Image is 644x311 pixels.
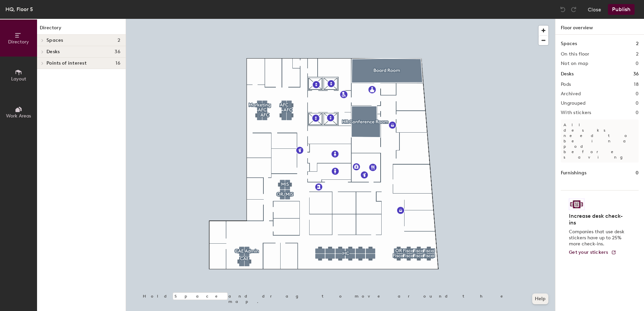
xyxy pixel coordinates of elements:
[8,39,29,45] span: Directory
[569,199,584,210] img: Sticker logo
[561,70,574,78] h1: Desks
[5,5,33,13] div: HQ, Floor 5
[11,76,26,82] span: Layout
[561,119,639,163] p: All desks need to be in a pod before saving
[569,229,626,247] p: Companies that use desk stickers have up to 25% more check-ins.
[46,61,87,66] span: Points of interest
[561,169,586,177] h1: Furnishings
[636,110,639,115] h2: 0
[6,113,31,119] span: Work Areas
[561,51,589,57] h2: On this floor
[37,24,126,35] h1: Directory
[634,82,639,87] h2: 18
[569,213,626,226] h4: Increase desk check-ins
[570,6,577,13] img: Redo
[608,4,635,15] button: Publish
[46,38,63,43] span: Spaces
[636,91,639,97] h2: 0
[569,249,608,255] span: Get your stickers
[633,70,639,78] h1: 36
[561,91,581,97] h2: Archived
[636,61,639,66] h2: 0
[532,293,548,304] button: Help
[588,4,601,15] button: Close
[118,38,120,43] span: 2
[115,49,120,55] span: 36
[636,169,639,177] h1: 0
[561,110,591,115] h2: With stickers
[561,61,588,66] h2: Not on map
[559,6,566,13] img: Undo
[46,49,60,55] span: Desks
[555,19,644,35] h1: Floor overview
[636,51,639,57] h2: 2
[561,101,586,106] h2: Ungrouped
[636,40,639,47] h1: 2
[636,101,639,106] h2: 0
[561,40,577,47] h1: Spaces
[569,250,616,255] a: Get your stickers
[116,61,120,66] span: 16
[561,82,571,87] h2: Pods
